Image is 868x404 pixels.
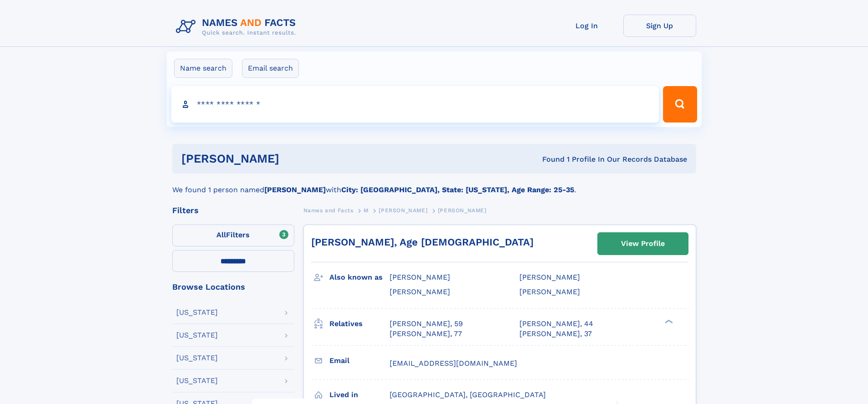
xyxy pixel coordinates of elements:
[176,354,218,362] div: [US_STATE]
[172,283,294,291] div: Browse Locations
[329,316,390,332] h3: Relatives
[623,15,696,37] a: Sign Up
[390,319,463,329] a: [PERSON_NAME], 59
[329,270,390,285] h3: Also known as
[621,233,665,254] div: View Profile
[172,206,294,215] div: Filters
[411,154,687,164] div: Found 1 Profile In Our Records Database
[329,353,390,368] h3: Email
[598,233,688,255] a: View Profile
[311,236,534,248] a: [PERSON_NAME], Age [DEMOGRAPHIC_DATA]
[379,207,427,214] span: [PERSON_NAME]
[329,387,390,403] h3: Lived in
[390,329,462,339] a: [PERSON_NAME], 77
[171,86,659,123] input: search input
[438,207,487,214] span: [PERSON_NAME]
[172,225,294,246] label: Filters
[216,230,226,239] span: All
[519,329,592,339] a: [PERSON_NAME], 37
[663,318,673,324] div: ❯
[663,86,697,123] button: Search Button
[390,359,517,368] span: [EMAIL_ADDRESS][DOMAIN_NAME]
[174,59,232,78] label: Name search
[379,205,427,216] a: [PERSON_NAME]
[341,185,574,194] b: City: [GEOGRAPHIC_DATA], State: [US_STATE], Age Range: 25-35
[181,153,411,164] h1: [PERSON_NAME]
[176,309,218,316] div: [US_STATE]
[390,287,450,296] span: [PERSON_NAME]
[264,185,326,194] b: [PERSON_NAME]
[242,59,299,78] label: Email search
[176,332,218,339] div: [US_STATE]
[390,273,450,281] span: [PERSON_NAME]
[519,287,580,296] span: [PERSON_NAME]
[550,15,623,37] a: Log In
[303,205,354,216] a: Names and Facts
[364,205,369,216] a: M
[364,207,369,214] span: M
[172,174,696,195] div: We found 1 person named with .
[172,15,303,39] img: Logo Names and Facts
[390,390,546,399] span: [GEOGRAPHIC_DATA], [GEOGRAPHIC_DATA]
[519,273,580,281] span: [PERSON_NAME]
[176,377,218,384] div: [US_STATE]
[519,319,593,329] a: [PERSON_NAME], 44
